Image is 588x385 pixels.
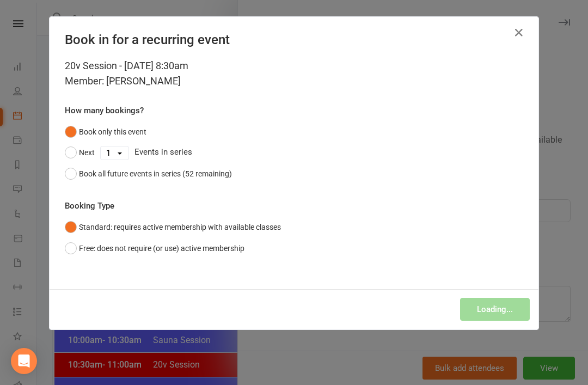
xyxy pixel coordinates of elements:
[65,104,144,117] label: How many bookings?
[510,24,528,41] button: Close
[65,163,232,184] button: Book all future events in series (52 remaining)
[65,121,146,142] button: Book only this event
[65,32,523,47] h4: Book in for a recurring event
[65,142,523,163] div: Events in series
[79,168,232,180] div: Book all future events in series (52 remaining)
[11,348,37,374] div: Open Intercom Messenger
[65,58,523,89] div: 20v Session - [DATE] 8:30am Member: [PERSON_NAME]
[65,238,244,259] button: Free: does not require (or use) active membership
[65,199,114,212] label: Booking Type
[65,142,95,163] button: Next
[65,217,281,237] button: Standard: requires active membership with available classes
